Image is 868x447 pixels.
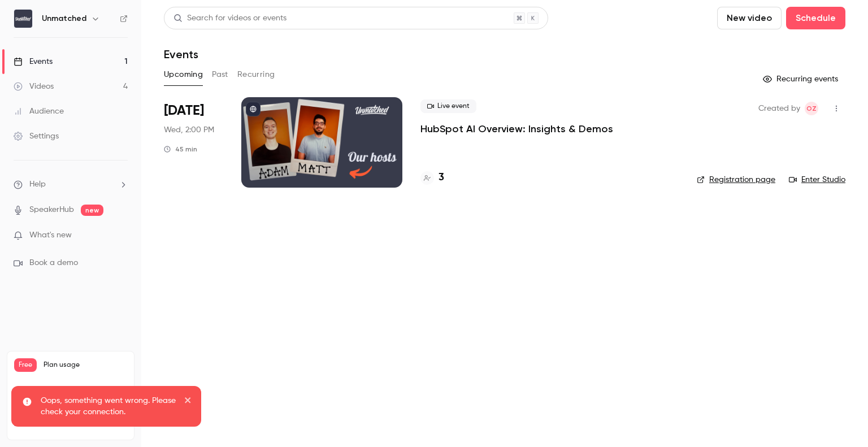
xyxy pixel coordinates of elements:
button: New video [717,7,782,29]
button: Past [212,66,228,84]
button: Recurring [237,66,275,84]
div: Audience [14,106,64,117]
a: HubSpot AI Overview: Insights & Demos [420,122,613,136]
li: help-dropdown-opener [14,179,128,190]
span: new [81,205,103,216]
span: Ola Zych [805,102,818,115]
div: Settings [14,131,59,142]
span: OZ [806,102,817,115]
span: What's new [29,229,72,241]
h4: 3 [439,170,444,185]
h1: Events [164,47,198,61]
span: [DATE] [164,102,204,120]
button: Recurring events [758,70,845,88]
span: Free [14,358,37,372]
span: Created by [758,102,800,115]
a: Enter Studio [789,174,845,185]
span: Live event [420,99,476,113]
button: Schedule [786,7,845,29]
span: Wed, 2:00 PM [164,124,214,136]
span: Plan usage [44,361,127,370]
div: Events [14,56,53,67]
a: 3 [420,170,444,185]
span: Book a demo [29,257,78,269]
div: Oct 29 Wed, 2:00 PM (Europe/London) [164,97,223,188]
h6: Unmatched [42,13,86,24]
div: 45 min [164,145,197,154]
button: close [184,395,192,409]
div: Videos [14,81,54,92]
button: Upcoming [164,66,203,84]
span: Help [29,179,46,190]
p: Oops, something went wrong. Please check your connection. [41,395,176,418]
img: Unmatched [14,10,32,28]
a: Registration page [697,174,775,185]
div: Search for videos or events [173,12,287,24]
a: SpeakerHub [29,204,74,216]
